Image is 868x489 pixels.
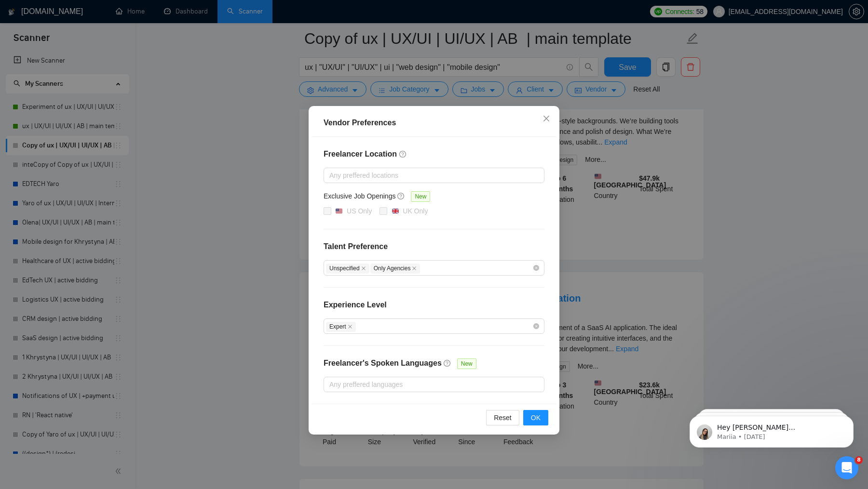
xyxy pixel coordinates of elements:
span: New [411,191,430,202]
span: New [457,358,476,369]
div: US Only [347,206,372,216]
h4: Freelancer's Spoken Languages [324,357,442,369]
h5: Exclusive Job Openings [324,191,395,201]
iframe: Intercom notifications message [675,396,868,463]
button: Close [533,106,559,132]
iframe: Intercom live chat [835,456,858,479]
span: question-circle [444,359,451,367]
div: UK Only [403,206,428,216]
h4: Experience Level [324,299,387,311]
span: close [361,266,366,271]
div: Vendor Preferences [324,117,544,129]
span: 8 [855,456,863,464]
img: 🇬🇧 [392,208,399,214]
span: Unspecified [326,264,369,274]
button: Reset [486,410,519,425]
span: Reset [494,412,512,423]
img: 🇺🇸 [336,208,342,214]
span: close [542,115,550,122]
span: question-circle [397,192,405,200]
span: close [412,266,417,271]
span: close-circle [533,265,539,271]
h4: Talent Preference [324,241,544,252]
h4: Freelancer Location [324,148,544,160]
span: close [348,324,353,329]
span: Only Agencies [370,264,420,274]
span: question-circle [399,150,407,158]
span: Expert [326,322,356,332]
span: close-circle [533,323,539,329]
button: OK [523,410,548,425]
span: OK [531,412,541,423]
